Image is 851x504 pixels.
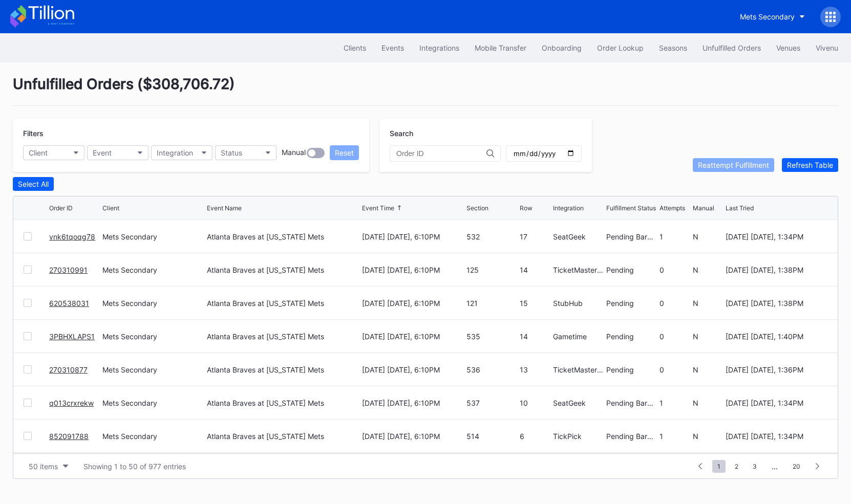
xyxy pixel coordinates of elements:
div: Mets Secondary [102,432,204,441]
div: Filters [23,129,359,138]
div: Atlanta Braves at [US_STATE] Mets [207,299,324,308]
div: Atlanta Braves at [US_STATE] Mets [207,266,324,274]
div: 1 [659,232,690,241]
div: Showing 1 to 50 of 977 entries [83,462,186,471]
div: Client [29,148,48,157]
div: Manual [693,204,714,212]
div: Integration [157,148,193,157]
div: 15 [520,299,550,308]
div: [DATE] [DATE], 1:34PM [726,432,827,441]
div: Integrations [419,43,459,52]
div: [DATE] [DATE], 1:34PM [726,399,827,407]
div: N [693,432,724,441]
div: Mets Secondary [102,299,204,308]
div: Unfulfilled Orders [703,43,761,52]
div: 125 [466,266,517,274]
div: Pending [606,332,657,341]
div: Onboarding [542,43,582,52]
a: 270310877 [49,365,88,374]
a: 3PBHXLAPS1 [49,332,95,341]
div: Last Tried [726,204,754,212]
button: Reattempt Fulfillment [693,158,774,172]
div: Order Lookup [597,43,644,52]
button: Client [23,145,84,160]
div: 535 [466,332,517,341]
div: TicketMasterResale [553,365,604,374]
div: Mets Secondary [102,365,204,374]
div: 1 [659,399,690,407]
div: Venues [776,43,800,52]
a: 620538031 [49,299,89,308]
div: [DATE] [DATE], 1:36PM [726,365,827,374]
div: Mets Secondary [740,12,795,21]
div: Refresh Table [787,161,833,169]
div: [DATE] [DATE], 6:10PM [362,266,464,274]
div: [DATE] [DATE], 6:10PM [362,332,464,341]
div: Unfulfilled Orders ( $308,706.72 ) [13,75,838,106]
div: Mets Secondary [102,399,204,407]
button: Reset [330,145,359,160]
div: 1 [659,432,690,441]
div: 13 [520,365,550,374]
div: Mets Secondary [102,332,204,341]
div: Vivenu [816,43,838,52]
div: SeatGeek [553,232,604,241]
div: ... [764,462,785,471]
a: Clients [336,38,374,57]
div: [DATE] [DATE], 6:10PM [362,432,464,441]
div: N [693,365,724,374]
div: [DATE] [DATE], 6:10PM [362,232,464,241]
button: Venues [769,38,808,57]
button: Seasons [651,38,695,57]
a: Vivenu [808,38,846,57]
a: vnk6tqoqg78 [49,232,95,241]
div: 14 [520,332,550,341]
div: Event Name [207,204,242,212]
div: Reattempt Fulfillment [698,161,769,169]
div: Event [93,148,112,157]
div: Fulfillment Status [606,204,656,212]
div: 537 [466,399,517,407]
div: 0 [659,365,690,374]
div: N [693,232,724,241]
a: Order Lookup [589,38,651,57]
button: Mobile Transfer [467,38,534,57]
div: Row [520,204,533,212]
div: [DATE] [DATE], 1:34PM [726,232,827,241]
div: Atlanta Braves at [US_STATE] Mets [207,399,324,407]
div: 0 [659,299,690,308]
div: Pending Barcode Validation [606,432,657,441]
div: N [693,332,724,341]
div: Events [381,43,404,52]
div: Select All [18,180,49,188]
div: Section [466,204,488,212]
button: Integration [151,145,212,160]
div: Order ID [49,204,73,212]
div: StubHub [553,299,604,308]
div: Seasons [659,43,687,52]
div: TickPick [553,432,604,441]
div: Pending Barcode Validation [606,232,657,241]
div: Event Time [362,204,394,212]
div: Atlanta Braves at [US_STATE] Mets [207,365,324,374]
span: 2 [730,460,743,473]
div: [DATE] [DATE], 1:40PM [726,332,827,341]
div: Gametime [553,332,604,341]
div: Attempts [659,204,685,212]
div: Mets Secondary [102,266,204,274]
div: Pending [606,299,657,308]
a: q013crxrekw [49,399,94,407]
div: Search [390,129,582,138]
button: Refresh Table [782,158,838,172]
button: Integrations [412,38,467,57]
button: 50 items [24,459,73,473]
div: Mets Secondary [102,232,204,241]
a: Unfulfilled Orders [695,38,769,57]
div: TicketMasterResale [553,266,604,274]
button: Onboarding [534,38,589,57]
div: [DATE] [DATE], 6:10PM [362,399,464,407]
a: 852091788 [49,432,89,441]
button: Events [374,38,412,57]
